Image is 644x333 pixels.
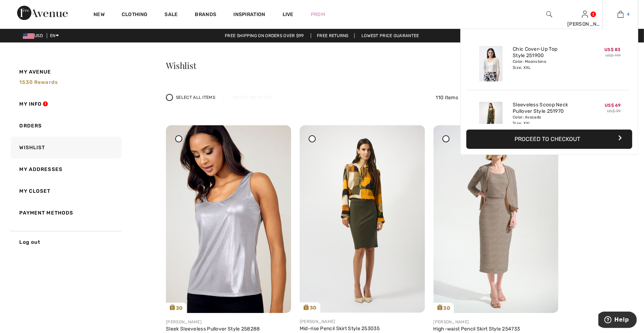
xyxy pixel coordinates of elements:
[604,47,621,52] span: US$ 83
[300,125,425,313] a: 30
[603,10,638,19] a: 4
[479,46,503,81] img: Chic Cover-Up Top Style 251900
[300,326,380,332] a: Mid-rise Pencil Skirt Style 253035
[582,11,588,17] a: Sign In
[436,94,458,101] span: 110 Items
[166,125,291,313] a: 30
[605,103,621,108] span: US$ 69
[23,33,46,38] span: USD
[513,59,583,70] div: Color: Moonstone Size: XXL
[20,79,58,85] span: 1530 rewards
[466,130,632,149] button: Proceed to Checkout
[618,10,624,19] img: My Bag
[50,33,59,38] span: EN
[23,33,34,39] img: US Dollar
[233,11,265,19] span: Inspiration
[9,202,122,224] a: Payment Methods
[9,231,122,253] a: Log out
[224,94,280,101] div: Delete Selected
[283,11,294,18] a: Live
[582,10,588,19] img: My Info
[607,109,621,113] s: US$ 99
[627,11,630,17] span: 4
[9,115,122,137] a: Orders
[195,11,217,19] a: Brands
[513,46,583,59] a: Chic Cover-Up Top Style 251900
[546,10,552,19] img: search the website
[166,319,291,325] div: [PERSON_NAME]
[9,137,122,158] a: Wishlist
[433,125,559,313] img: joseph-ribkoff-skirts-sand_254733c_1_b895_search.jpg
[17,6,68,20] img: 1ère Avenue
[166,326,260,332] a: Sleek Sleeveless Pullover Style 258288
[311,11,325,18] a: Prom
[166,125,291,313] img: frank-lyman-tops-silver_258288_4_767b_search.jpg
[9,158,122,180] a: My Addresses
[311,33,355,38] a: Free Returns
[9,93,122,115] a: My Info
[513,102,583,115] a: Sleeveless Scoop Neck Pullover Style 251970
[598,312,637,329] iframe: Opens a widget where you can find more information
[20,68,51,76] span: My Avenue
[219,33,310,38] a: Free shipping on orders over $99
[93,11,105,19] a: New
[433,319,559,325] div: [PERSON_NAME]
[356,33,425,38] a: Lowest Price Guarantee
[166,61,558,70] h3: Wishlist
[605,53,621,58] s: US$ 119
[513,115,583,126] div: Color: Avocado Size: XXL
[9,180,122,202] a: My Closet
[176,94,215,101] span: Select All Items
[567,20,602,28] div: [PERSON_NAME]
[300,125,425,313] img: joseph-ribkoff-skirts-avocado_253035a_2_5bab_search.jpg
[300,318,425,325] div: [PERSON_NAME]
[164,11,178,19] a: Sale
[122,11,147,19] a: Clothing
[479,102,503,137] img: Sleeveless Scoop Neck Pullover Style 251970
[433,326,520,332] a: High-waist Pencil Skirt Style 254733
[433,125,559,313] a: 30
